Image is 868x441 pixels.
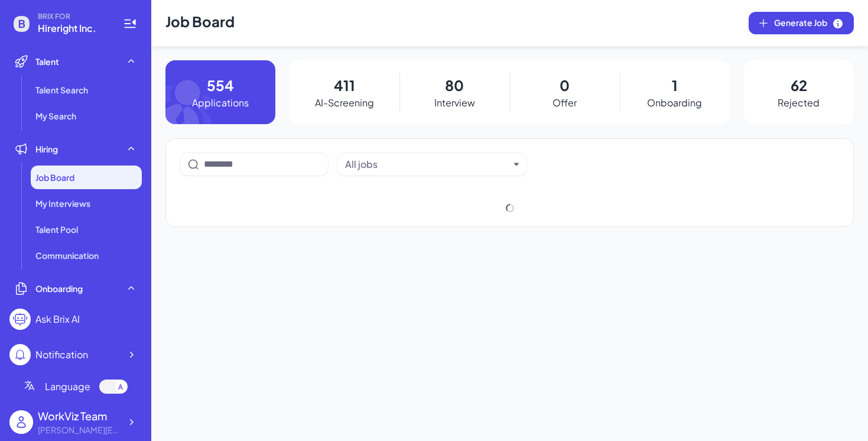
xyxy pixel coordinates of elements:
[35,223,78,235] span: Talent Pool
[38,12,109,21] span: BRIX FOR
[445,74,464,96] p: 80
[35,84,88,96] span: Talent Search
[35,348,88,362] div: Notification
[38,408,121,424] div: WorkViz Team
[560,74,570,96] p: 0
[647,96,702,110] p: Onboarding
[45,380,90,394] span: Language
[778,96,820,110] p: Rejected
[749,12,854,34] button: Generate Job
[35,312,80,326] div: Ask Brix AI
[434,96,475,110] p: Interview
[315,96,374,110] p: AI-Screening
[35,283,83,294] span: Onboarding
[35,249,99,261] span: Communication
[38,21,109,35] span: Hireright Inc.
[35,143,58,155] span: Hiring
[35,197,90,209] span: My Interviews
[35,110,76,122] span: My Search
[35,171,74,183] span: Job Board
[791,74,807,96] p: 62
[9,410,33,434] img: user_logo.png
[345,157,378,171] div: All jobs
[345,157,509,171] button: All jobs
[35,56,59,67] span: Talent
[672,74,678,96] p: 1
[552,96,577,110] p: Offer
[334,74,355,96] p: 411
[774,17,844,30] span: Generate Job
[38,424,121,436] div: alex@joinbrix.com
